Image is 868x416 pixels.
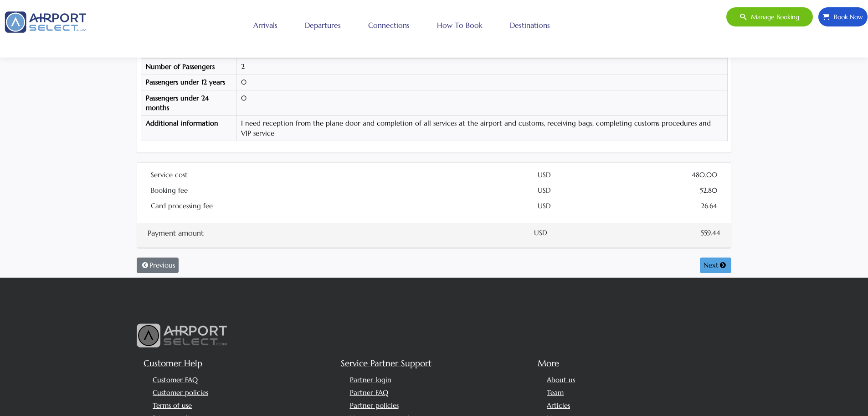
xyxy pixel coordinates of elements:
[137,258,179,273] button: Previous
[538,169,551,180] label: USD
[818,7,868,27] a: Book Now
[148,227,528,238] h3: Payment amount
[137,323,228,348] img: airport select logo
[701,227,720,238] label: 559.44
[141,90,236,116] th: Passengers under 24 months
[692,169,717,180] label: 480.00
[144,357,334,370] h5: Customer Help
[366,14,412,37] a: Connections
[538,200,551,211] label: USD
[153,401,192,410] a: Terms of use
[236,116,727,141] td: I need reception from the plane door and completion of all services at the airport and customs, r...
[746,7,799,26] span: Manage booking
[829,7,863,26] span: Book Now
[435,14,485,37] a: How to book
[350,375,391,384] a: Partner login
[151,185,524,196] p: Booking fee
[534,227,547,238] label: USD
[700,258,731,273] button: Next
[700,185,717,196] label: 52.80
[236,58,727,74] td: 2
[350,401,399,410] a: Partner policies
[151,169,524,180] p: Service cost
[236,90,727,116] td: 0
[251,14,280,37] a: Arrivals
[153,388,208,397] a: Customer policies
[141,58,236,74] th: Number of Passengers
[547,401,570,410] a: Articles
[151,200,524,211] p: Card processing fee
[538,357,728,370] h5: More
[141,74,236,90] th: Passengers under 12 years
[508,14,552,37] a: Destinations
[153,375,198,384] a: Customer FAQ
[726,7,813,27] a: Manage booking
[701,200,717,211] label: 26.64
[303,14,343,37] a: Departures
[341,357,531,370] h5: Service Partner Support
[350,388,388,397] a: Partner FAQ
[236,74,727,90] td: 0
[547,375,575,384] a: About us
[141,116,236,141] th: Additional information
[547,388,564,397] a: Team
[538,185,551,196] label: USD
